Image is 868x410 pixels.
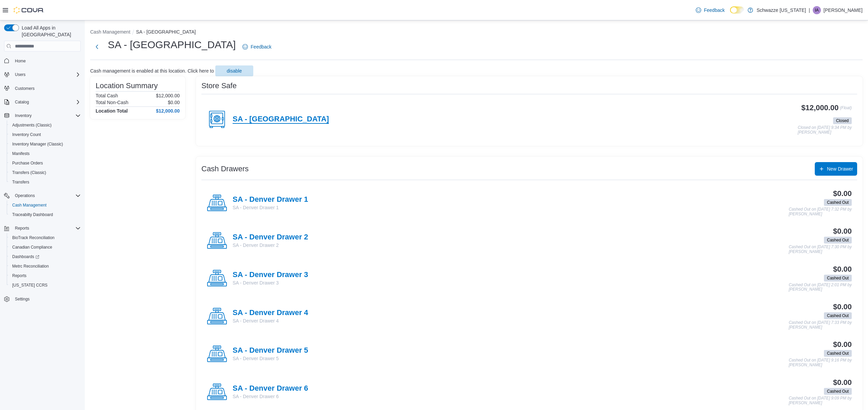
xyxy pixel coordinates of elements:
span: Cashed Out [824,237,852,243]
h3: $0.00 [833,303,852,311]
h4: SA - Denver Drawer 3 [233,271,308,279]
button: Transfers [7,177,83,187]
a: Feedback [693,3,727,17]
p: SA - Denver Drawer 2 [233,242,308,249]
h3: Store Safe [201,82,237,90]
a: BioTrack Reconciliation [9,234,57,242]
span: Metrc Reconciliation [12,263,49,269]
h4: SA - Denver Drawer 4 [233,309,308,317]
p: Schwazze [US_STATE] [756,6,806,14]
button: Catalog [12,98,32,106]
h4: SA - Denver Drawer 1 [233,195,308,204]
h3: Cash Drawers [201,165,249,173]
span: Purchase Orders [9,159,81,167]
button: Inventory Count [7,130,83,139]
span: Reports [12,273,26,278]
button: Reports [12,224,32,232]
a: Cash Management [9,201,49,209]
a: Adjustments (Classic) [9,121,54,129]
span: Traceabilty Dashboard [12,212,53,217]
input: Dark Mode [730,6,744,14]
span: Transfers (Classic) [9,169,81,177]
span: Catalog [15,99,29,105]
a: Settings [12,295,32,303]
span: Cash Management [12,202,46,208]
a: Feedback [240,40,274,54]
span: Home [15,58,26,64]
span: Customers [12,84,81,93]
span: Adjustments (Classic) [12,122,52,128]
a: Customers [12,84,37,93]
span: Cashed Out [827,275,849,281]
span: Dashboards [12,254,39,259]
button: Users [1,70,83,79]
a: Transfers (Classic) [9,169,49,177]
h4: $12,000.00 [156,108,180,114]
span: Operations [12,192,81,200]
h3: $0.00 [833,265,852,273]
img: Cova [14,7,44,14]
a: Inventory Count [9,131,44,139]
h3: Location Summary [96,82,158,90]
span: Users [12,71,81,79]
span: Transfers [9,178,81,186]
span: Cashed Out [824,312,852,319]
button: Cash Management [7,200,83,210]
button: Manifests [7,149,83,158]
p: SA - Denver Drawer 6 [233,393,308,400]
p: (Float) [840,104,852,116]
h4: SA - Denver Drawer 6 [233,384,308,393]
span: Cashed Out [824,275,852,281]
button: Users [12,71,28,79]
button: Next [90,40,104,54]
a: Reports [9,272,29,280]
p: Cashed Out on [DATE] 7:32 PM by [PERSON_NAME] [789,207,852,216]
button: Purchase Orders [7,158,83,168]
span: Operations [15,193,35,198]
span: Traceabilty Dashboard [9,211,81,219]
button: Reports [1,223,83,233]
span: Reports [9,272,81,280]
span: Cashed Out [827,388,849,394]
h3: $0.00 [833,340,852,349]
h1: SA - [GEOGRAPHIC_DATA] [108,38,236,52]
button: Operations [12,192,38,200]
span: Home [12,56,81,65]
button: SA - [GEOGRAPHIC_DATA] [136,29,196,35]
a: Transfers [9,178,32,186]
span: Adjustments (Classic) [9,121,81,129]
span: disable [227,67,242,74]
p: SA - Denver Drawer 5 [233,355,308,362]
button: Operations [1,191,83,200]
span: Cashed Out [824,199,852,206]
h3: $12,000.00 [801,104,839,112]
p: SA - Denver Drawer 1 [233,204,308,211]
span: [US_STATE] CCRS [12,282,47,288]
h6: Total Non-Cash [96,100,129,105]
p: $0.00 [168,100,180,105]
a: Canadian Compliance [9,243,55,251]
button: Home [1,56,83,65]
span: Cashed Out [824,350,852,357]
p: $12,000.00 [156,93,180,98]
a: Home [12,57,28,65]
a: Manifests [9,150,32,158]
button: New Drawer [815,162,857,176]
button: Reports [7,271,83,280]
p: SA - Denver Drawer 4 [233,317,308,324]
button: Inventory Manager (Classic) [7,139,83,149]
span: Reports [12,224,81,232]
button: Settings [1,294,83,304]
p: Cashed Out on [DATE] 2:01 PM by [PERSON_NAME] [789,283,852,292]
span: Cashed Out [827,237,849,243]
button: Transfers (Classic) [7,168,83,177]
p: Cashed Out on [DATE] 9:09 PM by [PERSON_NAME] [789,396,852,405]
button: [US_STATE] CCRS [7,280,83,290]
span: Users [15,72,25,77]
button: Catalog [1,97,83,107]
span: Customers [15,86,35,91]
span: Inventory [15,113,32,118]
span: Cashed Out [827,313,849,319]
a: Metrc Reconciliation [9,262,52,270]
